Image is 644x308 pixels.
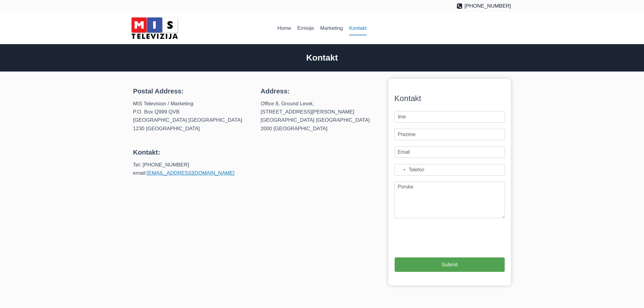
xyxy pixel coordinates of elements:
a: Marketing [317,21,346,36]
iframe: reCAPTCHA [394,224,487,270]
h2: Kontakt [133,51,511,64]
a: Home [274,21,294,36]
button: Submit [394,257,505,272]
a: Kontakt [346,21,370,36]
nav: Primary Navigation [274,21,370,36]
a: [PHONE_NUMBER] [457,2,511,10]
img: MIS Television [129,15,180,41]
div: Kontakt [394,92,505,105]
input: Email [394,146,505,158]
input: Mobile Phone Number [394,164,505,176]
h4: Kontakt: [133,147,251,157]
p: MIS Television / Marketing P.O. Box Q999 QVB [GEOGRAPHIC_DATA] [GEOGRAPHIC_DATA] 1230 [GEOGRAPHIC... [133,100,251,133]
h4: Postal Address: [133,86,251,96]
a: Emisije [294,21,317,36]
button: Selected country [394,164,407,176]
p: Tel: [PHONE_NUMBER] email: [133,161,251,177]
input: Ime [394,111,505,123]
h4: Address: [261,86,378,96]
a: [EMAIL_ADDRESS][DOMAIN_NAME] [147,170,234,176]
span: [PHONE_NUMBER] [464,2,511,10]
input: Prezime [394,129,505,140]
p: Office 8, Ground Level, [STREET_ADDRESS][PERSON_NAME] [GEOGRAPHIC_DATA] [GEOGRAPHIC_DATA] 2000 [G... [261,100,378,133]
